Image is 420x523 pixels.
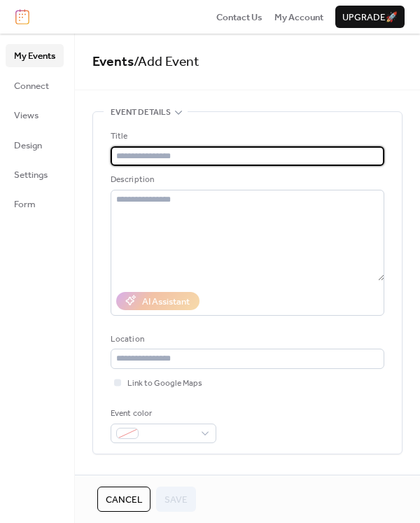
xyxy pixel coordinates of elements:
[274,10,323,24] a: My Account
[6,104,64,126] a: Views
[14,197,36,211] span: Form
[216,10,262,24] a: Contact Us
[14,139,42,153] span: Design
[6,134,64,156] a: Design
[15,9,29,25] img: logo
[111,407,213,421] div: Event color
[342,11,398,25] span: Upgrade 🚀
[14,168,48,182] span: Settings
[335,6,405,28] button: Upgrade🚀
[6,193,64,215] a: Form
[111,471,170,485] span: Date and time
[274,11,323,25] span: My Account
[134,49,199,75] span: / Add Event
[14,79,49,93] span: Connect
[111,173,381,187] div: Description
[111,130,381,144] div: Title
[111,333,381,347] div: Location
[111,106,171,120] span: Event details
[6,74,64,97] a: Connect
[6,44,64,67] a: My Events
[127,377,202,391] span: Link to Google Maps
[14,49,55,63] span: My Events
[14,109,38,123] span: Views
[97,487,150,512] button: Cancel
[106,493,142,507] span: Cancel
[6,163,64,186] a: Settings
[92,49,134,75] a: Events
[216,11,262,25] span: Contact Us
